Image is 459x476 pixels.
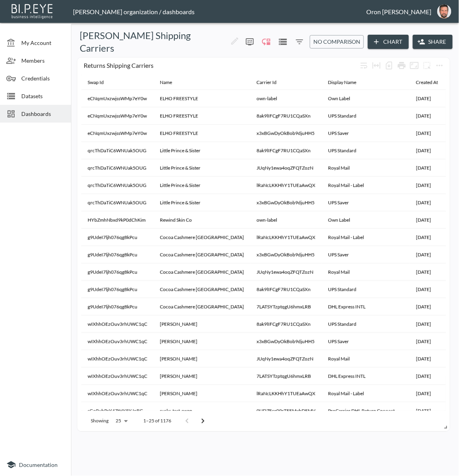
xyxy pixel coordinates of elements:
th: 2025-08-27 [410,107,455,125]
th: 2025-07-09 [410,315,455,333]
th: Toogood [154,368,250,385]
th: 2025-07-09 [410,350,455,368]
th: ELHO FREESTYLE [154,107,250,125]
th: Little Prince & Sister [154,194,250,211]
div: Toggle table layout between fixed and auto (default: auto) [370,59,383,72]
th: rycks-test-swap [154,402,250,420]
div: Carrier Id [257,78,277,87]
th: JUqNy1ewa4oqZFQTZozN [250,263,322,281]
th: Royal Mail - Label [322,385,410,402]
th: 2024-10-30 [410,298,455,315]
span: Dashboards [21,110,65,118]
button: more [433,59,446,72]
th: eCNqmUxzwjssWMp7eY0w [81,90,154,107]
th: Royal Mail [322,350,410,368]
button: Datasets [277,35,289,48]
img: bipeye-logo [10,2,55,20]
th: DHL Express INTL [322,298,410,315]
th: Rewind Skin Co [154,211,250,229]
th: 8ak9lIFCgF7RU1CQaSXn [250,142,322,159]
th: 2024-10-30 [410,281,455,298]
th: 2024-10-30 [410,263,455,281]
button: Go to next page [195,413,211,429]
button: oron@bipeye.com [432,2,457,21]
th: Toogood [154,385,250,402]
th: UPS Standard [322,107,410,125]
th: 2025-08-27 [410,125,455,142]
th: 2025-05-02 [410,402,455,420]
th: DHL Express INTL [322,368,410,385]
th: Toogood [154,315,250,333]
div: Wrap text [358,59,370,72]
th: g9UdeI7ljh076qg8kPcu [81,229,154,246]
th: Own Label [322,211,410,229]
div: Number of rows selected for download: 1176 [383,59,395,72]
th: 8ak9lIFCgF7RU1CQaSXn [250,281,322,298]
th: ProCarrier DHL Return Connect [322,402,410,420]
button: more [244,35,256,48]
th: g9UdeI7ljh076qg8kPcu [81,263,154,281]
button: No comparison [310,35,364,49]
th: ELHO FREESTYLE [154,125,250,142]
th: own-label [250,90,322,107]
th: 2025-08-11 [410,194,455,211]
th: 7LATSYTzptqgU6hmxLRB [250,298,322,315]
th: HYbZmhNbxd9kP0dChKim [81,211,154,229]
th: UPS Saver [322,125,410,142]
th: qrcThDaTiC6WNUak5OUG [81,194,154,211]
th: ELHO FREESTYLE [154,90,250,107]
div: Created At [416,78,438,87]
th: g9UdeI7ljh076qg8kPcu [81,298,154,315]
p: Showing [91,418,109,424]
th: qrcThDaTiC6WNUak5OUG [81,159,154,177]
th: 2025-08-11 [410,142,455,159]
span: Created At [416,78,448,87]
th: Royal Mail [322,263,410,281]
th: wIXhhOEzOuv3rhUWC1qC [81,333,154,350]
th: eCNqmUxzwjssWMp7eY0w [81,107,154,125]
th: 0UDZFcr09rTFEMxbDEMV [250,402,322,420]
th: Cocoa Cashmere London [154,263,250,281]
th: lRaNcLKKHhY1TUEaAwQX [250,229,322,246]
th: 7LATSYTzptqgU6hmxLRB [250,368,322,385]
span: Documentation [19,462,58,469]
th: x3xBGwDyOkBob9djuHH5 [250,333,322,350]
div: Returns Shipping Carriers [84,62,358,69]
img: f7df4f0b1e237398fe25aedd0497c453 [437,4,452,19]
th: wIXhhOEzOuv3rhUWC1qC [81,315,154,333]
th: Little Prince & Sister [154,142,250,159]
th: wIXhhOEzOuv3rhUWC1qC [81,350,154,368]
div: Swap Id [88,78,104,87]
th: Cocoa Cashmere London [154,281,250,298]
th: x3xBGwDyOkBob9djuHH5 [250,194,322,211]
th: JUqNy1ewa4oqZFQTZozN [250,350,322,368]
span: Display settings [244,35,256,48]
th: Little Prince & Sister [154,159,250,177]
th: 2024-12-05 [410,211,455,229]
button: Filters [293,35,306,48]
span: Display Name [328,78,367,87]
th: UPS Saver [322,333,410,350]
span: Swap Id [88,78,114,87]
span: No comparison [313,37,360,47]
th: 8ak9lIFCgF7RU1CQaSXn [250,315,322,333]
th: 2025-09-05 [410,90,455,107]
th: UPS Saver [322,246,410,263]
div: Oron [PERSON_NAME] [367,8,432,15]
th: x3xBGwDyOkBob9djuHH5 [250,125,322,142]
button: Chart [368,35,409,49]
div: [PERSON_NAME] organization / dashboards [73,8,367,15]
th: own-label [250,211,322,229]
button: Fullscreen [408,59,421,72]
p: 1–25 of 1176 [143,418,171,424]
th: g9UdeI7ljh076qg8kPcu [81,246,154,263]
span: My Account [21,39,65,47]
th: Toogood [154,350,250,368]
span: Name [160,78,182,87]
th: Toogood [154,333,250,350]
th: Own Label [322,90,410,107]
th: wIXhhOEzOuv3rhUWC1qC [81,368,154,385]
h5: [PERSON_NAME] Shipping Carriers [80,29,225,54]
th: sGqRxbPrY4ZtHX8XJqBC [81,402,154,420]
th: Royal Mail [322,159,410,177]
